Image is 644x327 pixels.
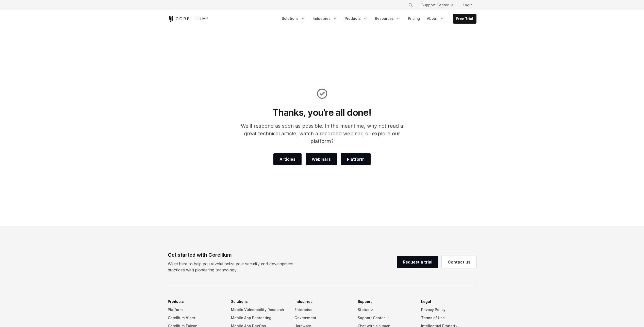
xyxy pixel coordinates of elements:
[442,256,476,268] a: Contact us
[417,1,457,10] a: Support Center
[279,156,295,162] span: Articles
[405,14,423,23] a: Pricing
[358,314,413,322] a: Support Center ↗
[231,306,286,314] a: Mobile Vulnerability Research
[306,153,337,165] a: Webinars
[397,256,438,268] a: Request a trial
[294,306,350,314] a: Enterprise
[234,122,410,145] p: We'll respond as soon as possible. In the meantime, why not read a great technical article, watch...
[279,14,309,23] a: Solutions
[273,153,302,165] a: Articles
[168,306,223,314] a: Platform
[406,1,415,10] button: Search
[453,14,476,23] a: Free Trial
[168,261,298,273] p: We’re here to help you revolutionize your security and development practices with pioneering tech...
[342,14,371,23] a: Products
[421,306,476,314] a: Privacy Policy
[459,1,476,10] a: Login
[424,14,448,23] a: About
[294,314,350,322] a: Government
[421,314,476,322] a: Terms of Use
[341,153,371,165] a: Platform
[231,314,286,322] a: Mobile App Pentesting
[312,156,331,162] span: Webinars
[372,14,404,23] a: Resources
[168,16,208,22] a: Corellium Home
[168,251,298,259] div: Get started with Corellium
[402,1,476,10] div: Navigation Menu
[168,314,223,322] a: Corellium Viper
[310,14,341,23] a: Industries
[358,306,413,314] a: Status ↗
[347,156,365,162] span: Platform
[234,107,410,118] h1: Thanks, you’re all done!
[279,14,476,24] div: Navigation Menu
